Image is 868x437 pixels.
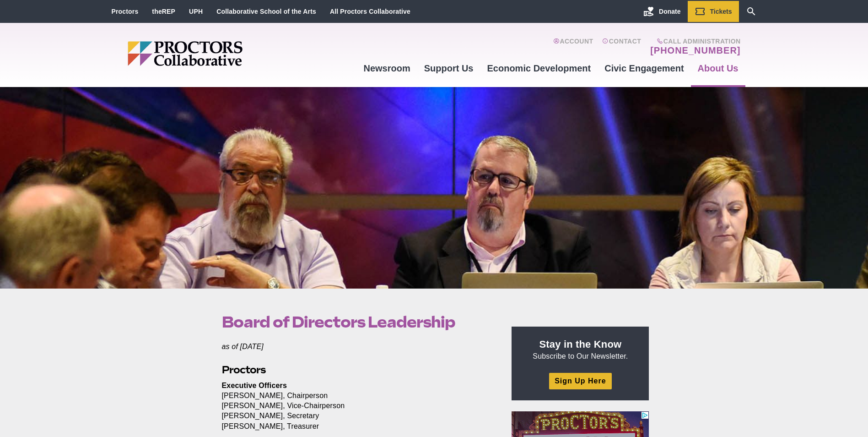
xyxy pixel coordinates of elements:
[152,8,175,15] a: theREP
[523,338,638,361] p: Subscribe to Our Newsletter.
[330,8,410,15] a: All Proctors Collaborative
[128,41,313,66] img: Proctors logo
[189,8,203,15] a: UPH
[216,8,316,15] a: Collaborative School of the Arts
[222,382,287,389] strong: Executive Officers
[553,38,593,56] a: Account
[112,8,139,15] a: Proctors
[417,56,480,81] a: Support Us
[636,1,687,22] a: Donate
[480,56,598,81] a: Economic Development
[650,45,740,56] a: [PHONE_NUMBER]
[659,8,680,15] span: Donate
[739,1,764,22] a: Search
[688,1,739,22] a: Tickets
[222,381,491,431] p: [PERSON_NAME], Chairperson [PERSON_NAME], Vice-Chairperson [PERSON_NAME], Secretary [PERSON_NAME]...
[602,38,641,56] a: Contact
[549,373,611,389] a: Sign Up Here
[539,339,622,350] strong: Stay in the Know
[222,343,264,350] em: as of [DATE]
[691,56,745,81] a: About Us
[356,56,417,81] a: Newsroom
[222,313,491,331] h1: Board of Directors Leadership
[222,363,491,377] h2: Proctors
[710,8,732,15] span: Tickets
[598,56,690,81] a: Civic Engagement
[647,38,740,45] span: Call Administration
